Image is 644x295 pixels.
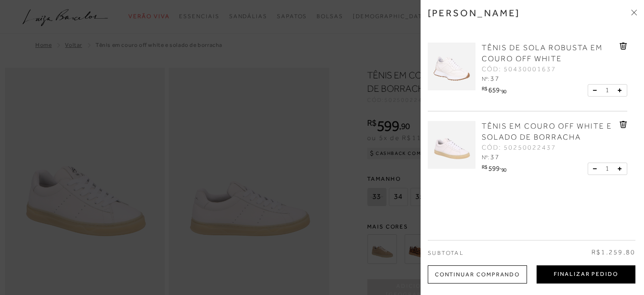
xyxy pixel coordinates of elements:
span: 90 [501,167,507,173]
span: CÓD: 50250022437 [482,143,556,153]
a: TÊNIS EM COURO OFF WHITE E SOLADO DE BORRACHA [482,121,617,143]
span: R$1.259,80 [591,248,635,257]
span: Subtotal [428,250,464,256]
span: TÊNIS EM COURO OFF WHITE E SOLADO DE BORRACHA [482,122,612,142]
i: , [500,86,507,91]
h3: [PERSON_NAME] [428,7,520,19]
img: TÊNIS EM COURO OFF WHITE E SOLADO DE BORRACHA [428,121,475,169]
span: 599 [488,164,500,172]
img: TÊNIS DE SOLA ROBUSTA EM COURO OFF WHITE [428,43,475,90]
i: , [500,164,507,170]
a: TÊNIS DE SOLA ROBUSTA EM COURO OFF WHITE [482,43,617,65]
span: Nº: [482,76,489,82]
span: CÓD: 50430001637 [482,65,556,74]
span: 90 [501,88,507,94]
span: 37 [490,75,500,82]
span: 37 [490,153,500,161]
i: R$ [482,164,487,170]
button: Finalizar Pedido [537,265,635,284]
span: Nº: [482,154,489,161]
span: 659 [488,86,500,94]
span: 1 [605,85,609,95]
div: Continuar Comprando [428,265,527,284]
span: 1 [605,164,609,174]
i: R$ [482,86,487,91]
span: TÊNIS DE SOLA ROBUSTA EM COURO OFF WHITE [482,44,603,63]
